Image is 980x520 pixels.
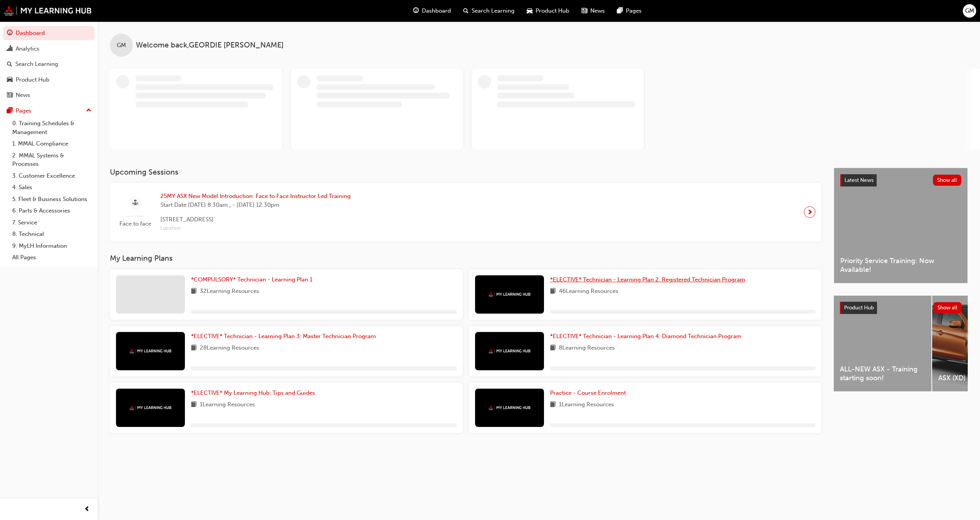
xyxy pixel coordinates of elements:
a: All Pages [9,252,95,263]
a: 3. Customer Excellence [9,170,95,182]
img: mmal [129,348,171,353]
span: book-icon [550,343,556,353]
span: news-icon [581,6,587,16]
span: book-icon [191,287,197,296]
span: sessionType_FACE_TO_FACE-icon [132,198,138,208]
span: 25MY ASX New Model Introduction: Face to Face Instructor Led Training [160,192,351,201]
span: *ELECTIVE* My Learning Hub: Tips and Guides [191,389,315,396]
button: Pages [3,104,95,118]
span: 28 Learning Resources [200,343,259,353]
span: 8 Learning Resources [559,343,615,353]
button: Show all [933,175,962,186]
span: book-icon [550,287,556,296]
span: Search Learning [472,7,514,15]
span: guage-icon [7,30,13,37]
a: 0. Training Schedules & Management [9,118,95,138]
a: Analytics [3,42,95,56]
span: guage-icon [413,6,419,16]
a: Latest NewsShow allPriority Service Training: Now Available! [834,168,968,283]
span: Dashboard [422,7,451,15]
a: *ELECTIVE* My Learning Hub: Tips and Guides [191,389,318,397]
a: pages-iconPages [611,3,648,19]
a: Product Hub [3,73,95,87]
span: *COMPULSORY* Technician - Learning Plan 1 [191,276,312,283]
span: Latest News [844,177,874,183]
div: News [16,91,30,100]
span: next-icon [807,207,813,217]
span: *ELECTIVE* Technician - Learning Plan 2: Registered Technician Program [550,276,745,283]
a: guage-iconDashboard [407,3,457,19]
span: 46 Learning Resources [559,287,618,296]
img: mmal [488,348,531,353]
a: Face to face25MY ASX New Model Introduction: Face to Face Instructor Led TrainingStart Date:[DATE... [116,189,815,235]
a: 5. Fleet & Business Solutions [9,193,95,205]
a: Dashboard [3,26,95,40]
span: Location [160,224,351,233]
a: Product HubShow all [840,302,962,314]
h3: My Learning Plans [110,254,822,263]
a: 9. MyLH Information [9,240,95,252]
img: mmal [4,6,92,16]
span: pages-icon [7,108,13,114]
a: *ELECTIVE* Technician - Learning Plan 3: Master Technician Program [191,332,379,341]
span: car-icon [527,6,532,16]
span: Product Hub [844,304,874,311]
span: search-icon [7,61,12,68]
a: 7. Service [9,217,95,229]
button: GM [963,4,976,18]
span: [STREET_ADDRESS] [160,215,351,224]
span: pages-icon [617,6,623,16]
span: GM [117,41,126,50]
span: book-icon [191,343,197,353]
a: Practice - Course Enrolment [550,389,629,397]
span: Product Hub [536,7,569,15]
span: book-icon [550,400,556,410]
a: ALL-NEW ASX - Training starting soon! [834,296,931,391]
div: Search Learning [15,60,58,69]
span: up-icon [86,106,91,116]
a: Latest NewsShow all [840,174,961,186]
a: *ELECTIVE* Technician - Learning Plan 4: Diamond Technician Program [550,332,745,341]
div: Pages [16,106,31,115]
div: Product Hub [16,75,49,84]
a: News [3,88,95,102]
a: 8. Technical [9,228,95,240]
span: 32 Learning Resources [200,287,259,296]
button: DashboardAnalyticsSearch LearningProduct HubNews [3,25,95,104]
a: 4. Sales [9,182,95,193]
a: *COMPULSORY* Technician - Learning Plan 1 [191,275,315,284]
span: Face to face [116,219,154,228]
a: car-iconProduct Hub [521,3,575,19]
h3: Upcoming Sessions [110,168,822,177]
span: car-icon [7,77,13,83]
div: Analytics [16,44,39,53]
span: 1 Learning Resources [200,400,255,410]
span: Start Date: [DATE] 8:30am , - [DATE] 12:30pm [160,201,351,209]
a: 2. MMAL Systems & Processes [9,150,95,170]
span: GM [965,7,974,15]
img: mmal [129,405,171,410]
span: news-icon [7,92,13,99]
a: Search Learning [3,57,95,71]
span: Welcome back , GEORDIE [PERSON_NAME] [136,41,284,50]
span: ALL-NEW ASX - Training starting soon! [840,365,925,382]
a: 6. Parts & Accessories [9,205,95,217]
span: chart-icon [7,46,13,52]
span: book-icon [191,400,197,410]
span: News [590,7,605,15]
button: Show all [933,302,962,313]
span: *ELECTIVE* Technician - Learning Plan 4: Diamond Technician Program [550,333,742,340]
span: Pages [626,7,642,15]
span: Practice - Course Enrolment [550,389,626,396]
a: search-iconSearch Learning [457,3,521,19]
span: *ELECTIVE* Technician - Learning Plan 3: Master Technician Program [191,333,376,340]
img: mmal [488,405,531,410]
a: *ELECTIVE* Technician - Learning Plan 2: Registered Technician Program [550,275,748,284]
span: search-icon [463,6,469,16]
span: prev-icon [84,505,90,514]
a: news-iconNews [575,3,611,19]
img: mmal [488,292,531,297]
span: Priority Service Training: Now Available! [840,257,961,274]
